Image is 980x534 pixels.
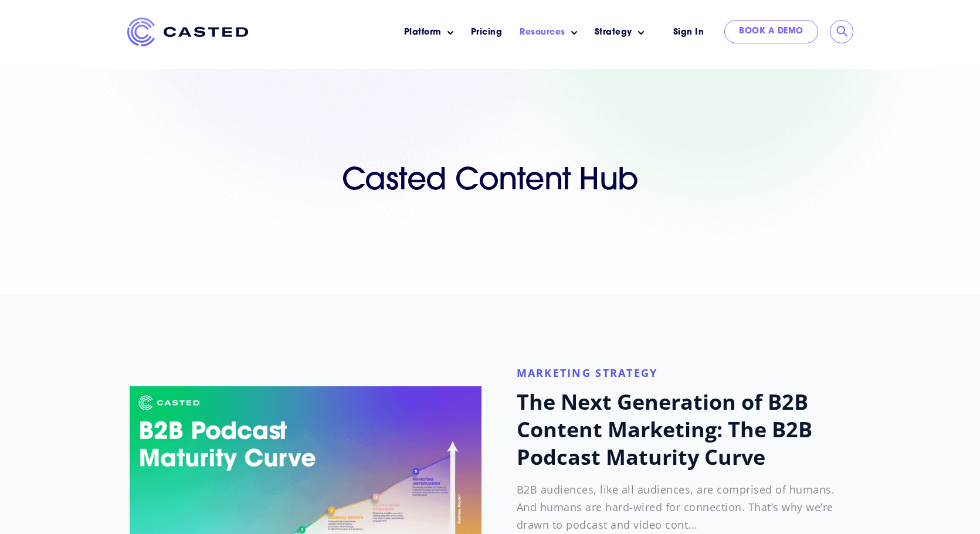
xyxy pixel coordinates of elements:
a: Book a Demo [724,20,818,43]
a: marketing strategy [517,366,658,380]
a: Resources [520,26,565,39]
img: Casted_Logo_Horizontal_FullColor_PUR_BLUE [127,18,248,46]
a: Strategy [595,26,632,39]
h2: The Next Generation of B2B Content Marketing: The B2B Podcast Maturity Curve [517,388,851,471]
a: Sign In [659,20,719,45]
a: Pricing [471,26,503,39]
a: Platform [404,26,442,39]
p: B2B audiences, like all audiences, are comprised of humans. And humans are hard-wired for connect... [517,481,851,533]
nav: Main menu [266,18,653,47]
input: Submit [836,26,848,38]
h1: Casted Content Hub [130,163,851,201]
